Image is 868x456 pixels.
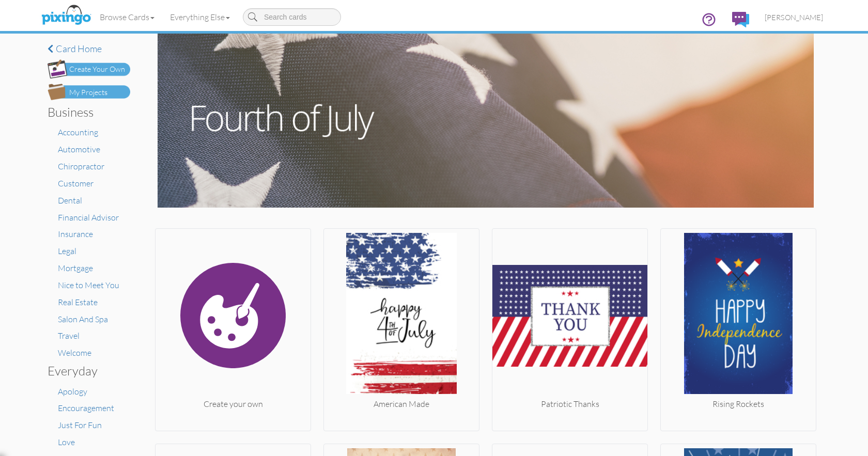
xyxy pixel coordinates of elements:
[492,398,647,410] div: Patriotic Thanks
[156,233,311,398] img: create.svg
[58,297,98,307] a: Real Estate
[58,386,87,397] a: Apology
[69,64,125,75] div: Create Your Own
[661,233,816,398] img: 20181003-235319-7c38efb5-250.png
[58,403,114,413] a: Encouragement
[48,364,122,378] h3: Everyday
[58,144,100,154] a: Automotive
[58,178,94,188] a: Customer
[757,4,831,30] a: [PERSON_NAME]
[39,3,94,28] img: pixingo logo
[48,44,130,54] a: Card home
[243,8,341,26] input: Search cards
[324,233,479,398] img: 20250617-223516-d74ac19aa380-250.jpg
[58,314,108,324] a: Salon And Spa
[492,233,647,398] img: 20210628-164932-cb56d0ca4ab7-250.jpg
[58,161,104,171] a: Chiropractor
[92,4,162,30] a: Browse Cards
[324,398,479,410] div: American Made
[48,59,130,78] img: create-own-button.png
[58,229,93,239] a: Insurance
[58,127,98,137] a: Accounting
[58,280,119,290] a: Nice to Meet You
[58,263,93,273] a: Mortgage
[156,398,311,410] div: Create your own
[661,398,816,410] div: Rising Rockets
[58,195,82,206] a: Dental
[58,437,75,447] a: Love
[158,34,813,208] img: fourth-of-july.jpg
[48,105,122,119] h3: Business
[765,13,823,22] span: [PERSON_NAME]
[58,212,119,223] a: Financial Advisor
[58,331,80,341] a: Travel
[69,87,107,98] div: My Projects
[58,420,102,430] a: Just For Fun
[732,12,749,27] img: comments.svg
[162,4,238,30] a: Everything Else
[58,246,76,256] a: Legal
[48,84,130,100] img: my-projects-button.png
[58,348,91,358] a: Welcome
